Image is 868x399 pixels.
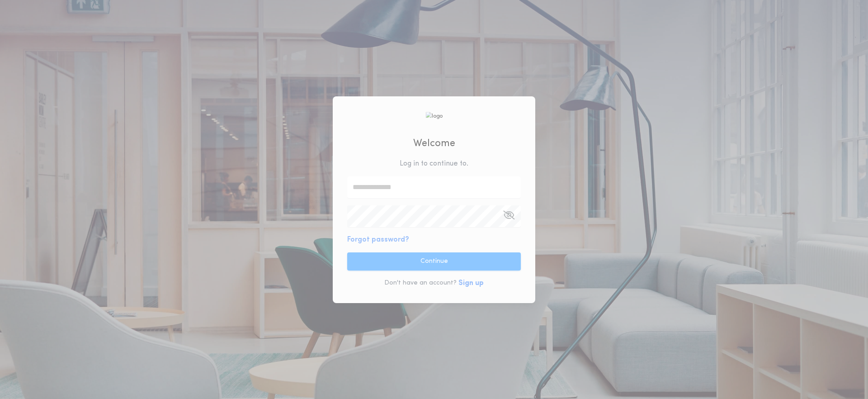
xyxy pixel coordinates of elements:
p: Log in to continue to . [400,158,468,169]
button: Forgot password? [347,234,409,245]
button: Sign up [458,278,484,289]
img: logo [425,112,443,120]
button: Continue [347,252,521,271]
p: Don't have an account? [384,279,457,288]
h2: Welcome [413,136,455,151]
